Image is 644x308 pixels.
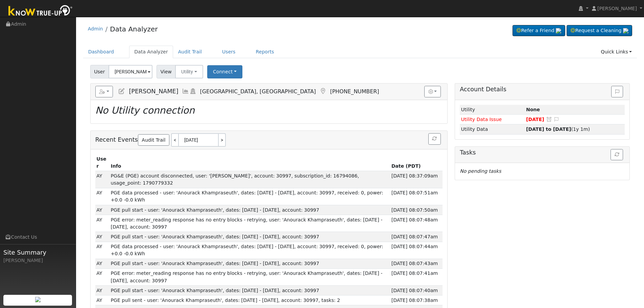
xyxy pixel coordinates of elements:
h5: Tasks [460,149,625,156]
th: Info [110,154,390,171]
td: [DATE] 08:07:47am [390,232,443,242]
td: Utility Data [460,124,525,134]
img: retrieve [35,297,41,302]
img: retrieve [623,28,628,33]
a: Multi-Series Graph [182,88,189,95]
a: Snooze this issue [546,117,552,122]
span: [PHONE_NUMBER] [330,88,379,95]
a: Users [217,46,241,58]
button: Refresh [428,133,441,145]
i: Edit Issue [553,117,559,122]
a: Edit User (30673) [118,88,125,95]
span: User [90,65,109,78]
td: PGE pull sent - user: 'Anourack Khampraseuth', dates: [DATE] - [DATE], account: 30997, tasks: 2 [110,295,390,305]
a: Reports [251,46,279,58]
td: [DATE] 08:37:09am [390,171,443,188]
td: Allanah Young [95,232,110,242]
td: [DATE] 08:07:40am [390,286,443,295]
h5: Recent Events [95,133,443,147]
td: [DATE] 08:07:51am [390,188,443,205]
span: [GEOGRAPHIC_DATA], [GEOGRAPHIC_DATA] [200,88,316,95]
td: PGE pull start - user: 'Anourack Khampraseuth', dates: [DATE] - [DATE], account: 30997 [110,286,390,295]
td: Allanah Young [95,188,110,205]
td: [DATE] 08:07:43am [390,259,443,268]
span: (1y 1m) [526,126,590,132]
a: Dashboard [83,46,119,58]
a: Quick Links [596,46,637,58]
span: View [157,65,176,78]
td: Allanah Young [95,268,110,285]
a: Audit Trail [173,46,207,58]
td: Allanah Young [95,171,110,188]
td: PGE pull start - user: 'Anourack Khampraseuth', dates: [DATE] - [DATE], account: 30997 [110,259,390,268]
td: PGE pull start - user: 'Anourack Khampraseuth', dates: [DATE] - [DATE], account: 30997 [110,205,390,215]
img: Know True-Up [5,4,76,19]
td: PGE error: meter_reading response has no entry blocks - retrying, user: 'Anourack Khampraseuth', ... [110,215,390,232]
span: [DATE] [526,117,544,122]
td: [DATE] 08:07:41am [390,268,443,285]
input: Select a User [109,65,152,78]
td: PGE pull start - user: 'Anourack Khampraseuth', dates: [DATE] - [DATE], account: 30997 [110,232,390,242]
td: [DATE] 08:07:38am [390,295,443,305]
td: PG&E (PGE) account disconnected, user: '[PERSON_NAME]', account: 30997, subscription_id: 16794086... [110,171,390,188]
strong: ID: null, authorized: 05/23/25 [526,107,540,112]
td: PGE data processed - user: 'Anourack Khampraseuth', dates: [DATE] - [DATE], account: 30997, recei... [110,242,390,259]
th: User [95,154,110,171]
td: Allanah Young [95,242,110,259]
th: Date (PDT) [390,154,443,171]
div: [PERSON_NAME] [3,257,72,264]
td: [DATE] 08:07:48am [390,215,443,232]
td: Allanah Young [95,259,110,268]
h5: Account Details [460,86,625,93]
a: Audit Trail [138,134,169,146]
td: Allanah Young [95,286,110,295]
a: Login As (last 05/23/2025 2:59:44 PM) [189,88,197,95]
td: Allanah Young [95,205,110,215]
td: Utility [460,105,525,115]
a: Data Analyzer [129,46,173,58]
td: Allanah Young [95,295,110,305]
i: No Utility connection [95,105,195,116]
td: PGE error: meter_reading response has no entry blocks - retrying, user: 'Anourack Khampraseuth', ... [110,268,390,285]
button: Issue History [611,86,623,97]
img: retrieve [556,28,561,33]
span: Site Summary [3,248,72,257]
a: Map [319,88,327,95]
td: PGE data processed - user: 'Anourack Khampraseuth', dates: [DATE] - [DATE], account: 30997, recei... [110,188,390,205]
a: Refer a Friend [512,25,565,37]
i: No pending tasks [460,168,501,174]
a: Data Analyzer [110,25,158,33]
td: Allanah Young [95,215,110,232]
button: Connect [207,65,242,78]
a: Request a Cleaning [567,25,632,37]
strong: [DATE] to [DATE] [526,126,571,132]
span: [PERSON_NAME] [597,6,637,11]
td: [DATE] 08:07:44am [390,242,443,259]
td: [DATE] 08:07:50am [390,205,443,215]
button: Utility [175,65,203,78]
a: Admin [88,26,103,31]
span: [PERSON_NAME] [129,88,178,95]
button: Refresh [611,149,623,161]
a: > [219,133,226,147]
span: Utility Data Issue [461,117,502,122]
a: < [171,133,178,147]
